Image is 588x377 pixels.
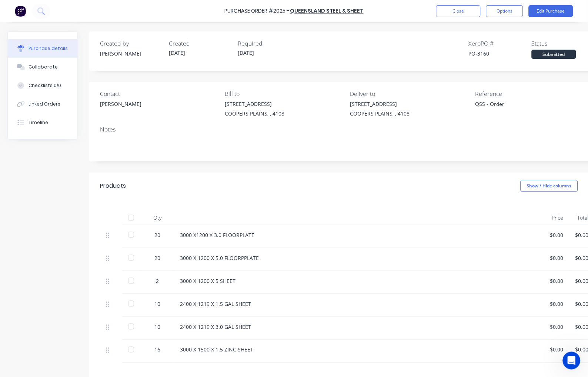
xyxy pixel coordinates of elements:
div: 2400 X 1219 X 1.5 GAL SHEET [180,300,538,308]
div: 3000 X1200 X 3.0 FLOORPLATE [180,231,538,239]
div: Factory says… [6,188,142,212]
div: Created by [100,39,163,48]
div: $0.00 [550,231,564,239]
div: [STREET_ADDRESS] [350,100,410,108]
div: [STREET_ADDRESS] [225,100,285,108]
button: Home [116,3,130,17]
div: Submitted [532,50,576,59]
button: Start recording [47,243,53,248]
div: 16 [147,346,168,354]
div: Factory says… [6,23,142,40]
div: 3000 X 1200 X 5.0 FLOORPPLATE [180,254,538,262]
div: $0.00 [550,254,564,262]
div: no thats okay. If you dont do it then that was all i was wondering [27,120,142,143]
div: Purchase Order #2025 - [224,7,289,15]
button: Checklists 0/0 [8,76,77,95]
div: Linked Orders [29,101,60,107]
p: The team can also help [36,9,92,17]
button: Edit Purchase [529,5,573,17]
div: COOPERS PLAINS, , 4108 [350,110,410,117]
div: 10 [147,300,168,308]
div: PO-3160 [469,50,532,57]
div: [PERSON_NAME] [100,50,163,57]
div: $0.00 [550,346,564,354]
textarea: QSS - Order [475,100,568,117]
div: Thanks for letting me know! If you have any other questions or need help in the future, just reac... [12,153,116,182]
div: Help Factory understand how they’re doing: [6,188,121,211]
button: Upload attachment [11,243,17,248]
div: Contact [100,89,220,98]
div: Purchase details [29,45,68,52]
img: Factory [15,6,26,17]
button: Gif picker [35,243,41,248]
div: Factory says… [6,212,142,264]
div: Factory says… [6,149,142,187]
button: Send a message… [127,240,139,251]
button: Collaborate [8,58,77,76]
div: Taylor says… [6,120,142,149]
button: Emoji picker [23,243,29,248]
button: Show / Hide columns [521,180,578,192]
div: Rate your conversation [14,220,102,228]
div: Collaborate [29,64,58,70]
iframe: Intercom live chat [563,352,581,370]
div: $0.00 [550,300,564,308]
div: Factory says… [6,40,142,120]
img: Profile image for Factory [21,4,33,16]
div: 3000 X 1500 X 1.5 ZINC SHEET [180,346,538,354]
div: Xero PO # [469,39,532,48]
h1: Factory [36,4,58,9]
div: Was that helpful? [12,27,57,34]
div: 3000 X 1200 X 5 SHEET [180,277,538,285]
div: COOPERS PLAINS, , 4108 [225,110,285,117]
div: Qty [141,210,174,225]
div: $0.00 [550,323,564,331]
div: $0.00 [550,277,564,285]
div: 20 [147,231,168,239]
div: Timeline [29,119,48,126]
div: Just checking in to see if you still need help with setting default invoice payment settings for ... [6,40,121,114]
div: Was that helpful? [6,23,63,39]
div: Close [130,3,143,16]
div: [PERSON_NAME] [100,100,141,108]
button: Linked Orders [8,95,77,113]
a: Queensland Steel & Sheet [290,7,364,15]
div: 2 [147,277,168,285]
button: Purchase details [8,39,77,58]
div: no thats okay. If you dont do it then that was all i was wondering [33,124,136,139]
div: Price [544,210,569,225]
div: 10 [147,323,168,331]
div: Products [100,181,126,190]
textarea: Message… [6,227,142,240]
div: 20 [147,254,168,262]
div: Checklists 0/0 [29,82,61,89]
button: Timeline [8,113,77,132]
div: Help Factory understand how they’re doing: [12,192,116,207]
div: Thanks for letting me know! If you have any other questions or need help in the future, just reac... [6,149,121,187]
button: Close [436,5,481,17]
div: Bill to [225,89,345,98]
div: 2400 X 1219 X 3.0 GAL SHEET [180,323,538,331]
button: go back [5,3,19,17]
div: Required [238,39,301,48]
div: Just checking in to see if you still need help with setting default invoice payment settings for ... [12,44,116,109]
div: Deliver to [350,89,470,98]
div: Created [169,39,232,48]
button: Options [486,5,523,17]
